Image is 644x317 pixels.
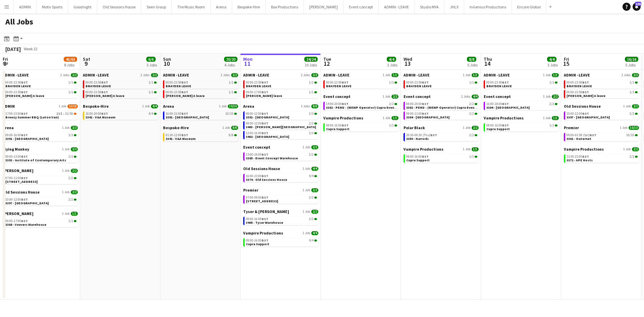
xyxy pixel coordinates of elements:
a: 10:00-12:00BST2/23397 - [GEOGRAPHIC_DATA] [567,111,638,119]
span: BST [21,133,28,137]
a: 108 [633,3,641,11]
span: 1 Job [62,126,69,130]
span: Chris Lane leave [246,94,282,98]
div: Bespoke-Hire1 Job4/416:00-20:00BST4/43341 - V&A Museum [83,104,158,121]
button: ADMIN - LEAVE [379,0,415,13]
a: Bespoke-Hire1 Job8/8 [163,125,238,130]
span: 08:00-16:00 [326,124,348,127]
div: Vampire Productions1 Job1/108:00-16:00BST1/1Cupra Support [323,115,398,133]
span: 3361 - Outernet [567,137,591,141]
a: ADMIN - LEAVE1 Job1/1 [323,72,398,77]
span: 1/1 [309,91,314,94]
span: 2 Jobs [60,73,69,77]
a: 00:00-23:59BST1/1BRAYDEN LEAVE [86,80,157,88]
span: BST [262,131,268,135]
span: ADMIN - LEAVE [83,72,109,77]
a: Event concept2 Jobs4/4 [404,94,479,99]
span: 09:00-16:00 [5,134,28,137]
button: Goodnight [68,0,97,13]
div: Bespoke-Hire1 Job8/801:30-12:00BST8/83341 - V&A Museum [163,125,238,143]
a: 09:00-11:00BST2/23384 - [GEOGRAPHIC_DATA] [406,111,477,119]
span: 01:30-12:00 [166,134,188,137]
a: 00:00-23:59BST1/1[PERSON_NAME] A leave [567,90,638,98]
span: ADMIN [3,104,15,109]
span: 2/2 [231,73,238,77]
button: ADMIN [14,0,37,13]
span: 3384 - Somerset House [486,105,530,110]
span: 1 Job [383,116,390,120]
span: 1 Job [222,126,230,130]
a: Arena1 Job3/3 [3,125,78,130]
span: 3341 - V&A Museum [166,137,196,141]
a: Vampire Productions1 Job1/1 [404,147,479,152]
span: 1/1 [630,81,634,84]
a: 00:00-23:59BST1/1[PERSON_NAME] A leave [5,90,76,98]
a: ADMIN - LEAVE2 Jobs2/2 [243,72,318,77]
span: 1 Job [59,104,66,108]
a: Event concept1 Job2/2 [243,145,318,150]
a: ADMIN - LEAVE2 Jobs2/2 [83,72,158,77]
span: 1 Job [543,116,550,120]
span: BST [342,80,348,85]
span: Flying Monkey [3,147,29,152]
a: Arena1 Job10/10 [163,104,238,109]
span: 09:00-03:59 (Sat) [567,134,596,137]
span: BST [590,133,596,137]
a: 16:00-21:00BST10/103391 - [GEOGRAPHIC_DATA] [166,111,237,119]
span: ADMIN - LEAVE [163,72,189,77]
span: 1/1 [549,124,554,127]
div: • [5,112,76,115]
span: 2 Jobs [301,73,310,77]
span: 1/1 [229,81,233,84]
span: Vampire Productions [484,115,524,120]
span: BST [21,111,28,116]
span: 1 Job [383,95,390,99]
a: 17:00-23:00BST25I•32/50Breezy Summer BBQ (Luton Van) [5,111,76,119]
a: 00:00-23:59BST1/1BRAYDEN LEAVE [486,80,557,88]
div: Arena1 Job3/309:00-16:00BST3/33391 - [GEOGRAPHIC_DATA] [3,125,78,147]
span: Chris A leave [567,94,605,98]
span: 10:00-12:00 [567,112,589,115]
span: BST [342,123,348,127]
span: 1 Job [620,126,627,130]
span: 3/3 [68,134,73,137]
div: Flying Monkey1 Job3/309:00-13:00BST3/33392 - Institute of Contemporary Arts [3,147,78,168]
span: BRAYDEN LEAVE [406,84,432,88]
span: 1/1 [149,81,153,84]
a: ADMIN - LEAVE2 Jobs2/2 [163,72,238,77]
a: Arena3 Jobs8/8 [243,104,318,109]
span: 8/8 [231,126,238,130]
span: BST [262,80,268,85]
span: 2/2 [469,134,474,137]
span: BRAYDEN LEAVE [326,84,352,88]
a: Vampire Productions1 Job2/2 [564,147,639,152]
a: 08:00-12:00BST2/23403 - [PERSON_NAME][GEOGRAPHIC_DATA] [246,121,317,129]
span: 00:00-23:59 [166,81,188,84]
span: BST [181,111,188,116]
span: Vampire Productions [564,147,604,152]
a: Flying Monkey1 Job3/3 [3,147,78,152]
span: BST [422,102,429,106]
a: ADMIN - LEAVE1 Job1/1 [484,72,559,77]
span: Chris A leave [166,94,205,98]
span: BRAYDEN LEAVE [567,84,592,88]
span: Premier [564,125,579,130]
a: 08:00-16:00BST1/1Cupra Support [326,123,397,131]
a: 00:00-23:59BST1/1[PERSON_NAME] A leave [166,90,237,98]
div: ADMIN1 Job32/5017:00-23:00BST25I•32/50Breezy Summer BBQ (Luton Van) [3,104,78,125]
span: 09:00-17:00 [246,91,268,94]
a: 00:00-23:59BST1/1[PERSON_NAME] A leave [86,90,157,98]
div: ADMIN - LEAVE2 Jobs2/200:00-23:59BST1/1BRAYDEN LEAVE09:00-17:00BST1/1[PERSON_NAME] leave [243,72,318,104]
span: 3341 - V&A Museum [86,115,115,119]
span: BRAYDEN LEAVE [5,84,31,88]
span: BST [262,121,268,125]
span: 1 Job [62,147,69,151]
span: 1/1 [472,73,479,77]
span: BST [582,90,589,94]
span: 8/8 [229,134,233,137]
span: 1 Job [219,104,226,108]
a: Bespoke-Hire1 Job4/4 [83,104,158,109]
span: 4/4 [151,104,158,108]
a: ADMIN1 Job32/50 [3,104,78,109]
a: 00:00-23:59BST1/1BRAYDEN LEAVE [246,80,317,88]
